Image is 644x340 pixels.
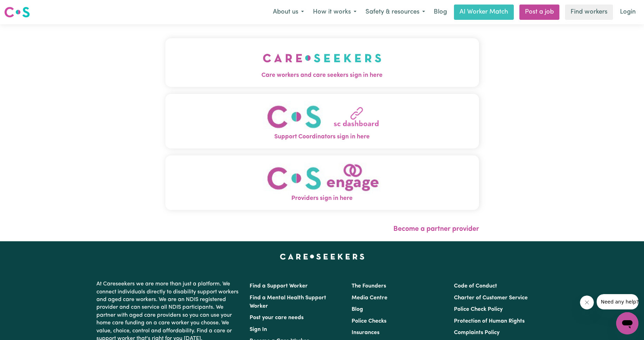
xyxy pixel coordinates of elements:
[352,318,386,324] a: Police Checks
[393,226,479,233] a: Become a partner provider
[250,327,267,332] a: Sign In
[597,294,638,309] iframe: Message from company
[352,307,363,312] a: Blog
[361,5,430,19] button: Safety & resources
[519,5,559,20] a: Post a job
[165,94,479,148] button: Support Coordinators sign in here
[4,5,42,10] span: Need any help?
[430,5,451,20] a: Blog
[580,296,594,309] iframe: Close message
[250,315,304,321] a: Post your care needs
[165,132,479,141] span: Support Coordinators sign in here
[165,71,479,80] span: Care workers and care seekers sign in here
[165,194,479,203] span: Providers sign in here
[352,295,387,301] a: Media Centre
[616,312,638,334] iframe: Button to launch messaging window
[616,5,640,20] a: Login
[308,5,361,19] button: How it works
[280,254,364,259] a: Careseekers home page
[352,283,386,289] a: The Founders
[454,318,525,324] a: Protection of Human Rights
[352,330,379,335] a: Insurances
[565,5,613,20] a: Find workers
[165,38,479,87] button: Care workers and care seekers sign in here
[250,283,308,289] a: Find a Support Worker
[268,5,308,19] button: About us
[4,4,30,20] a: Careseekers logo
[454,307,503,312] a: Police Check Policy
[454,283,497,289] a: Code of Conduct
[250,295,326,309] a: Find a Mental Health Support Worker
[165,155,479,210] button: Providers sign in here
[454,295,528,301] a: Charter of Customer Service
[4,6,30,18] img: Careseekers logo
[454,5,514,20] a: AI Worker Match
[454,330,500,335] a: Complaints Policy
